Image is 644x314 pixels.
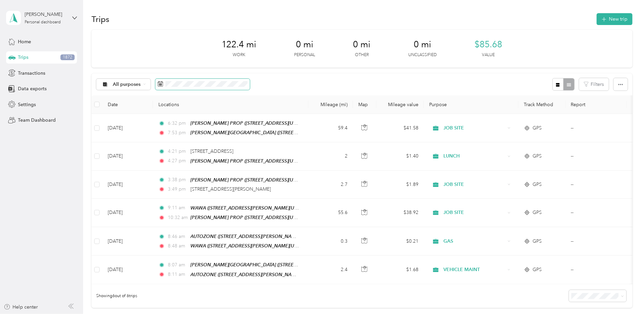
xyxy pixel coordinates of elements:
td: -- [566,142,627,170]
td: [DATE] [102,227,153,256]
span: GPS [533,124,542,132]
span: WAWA ([STREET_ADDRESS][PERSON_NAME][US_STATE]) [190,205,314,211]
span: 7:53 pm [168,129,187,137]
span: JOB SITE [443,209,505,216]
button: Help center [4,304,38,311]
p: Work [233,52,245,58]
span: Trips [18,54,28,61]
td: -- [566,171,627,199]
span: All purposes [113,82,141,87]
td: -- [566,114,627,142]
span: VEHICLE MAINT [443,266,505,273]
span: [PERSON_NAME] PROP ([STREET_ADDRESS][US_STATE]) [190,177,313,183]
span: 6:32 pm [168,120,187,127]
td: [DATE] [102,142,153,170]
span: [PERSON_NAME] PROP ([STREET_ADDRESS][US_STATE]) [190,215,313,220]
span: 4:27 pm [168,157,187,165]
span: Showing 6 out of 6 trips [92,293,137,299]
td: [DATE] [102,171,153,199]
p: Personal [294,52,315,58]
span: GAS [443,238,505,245]
td: $38.92 [377,199,424,227]
span: [PERSON_NAME][GEOGRAPHIC_DATA] ([STREET_ADDRESS][PERSON_NAME][US_STATE]) [190,262,384,268]
th: Locations [153,95,308,114]
span: 0 mi [296,39,314,50]
span: 8:11 am [168,271,187,278]
td: 0.3 [308,227,353,256]
span: 122.4 mi [222,39,257,50]
span: JOB SITE [443,124,505,132]
span: Home [18,38,31,45]
td: -- [566,227,627,256]
span: GPS [533,209,542,216]
td: 55.6 [308,199,353,227]
td: [DATE] [102,114,153,142]
td: $1.40 [377,142,424,170]
span: 1872 [60,54,75,61]
span: [PERSON_NAME] PROP ([STREET_ADDRESS][US_STATE]) [190,158,313,164]
span: 3:38 pm [168,176,187,184]
th: Track Method [518,95,566,114]
span: $85.68 [475,39,503,50]
span: 8:07 am [168,261,187,269]
th: Mileage (mi) [308,95,353,114]
td: 2.4 [308,256,353,284]
span: WAWA ([STREET_ADDRESS][PERSON_NAME][US_STATE]) [190,243,314,249]
span: AUTOZONE ([STREET_ADDRESS][PERSON_NAME][US_STATE]) [190,272,325,277]
span: 0 mi [353,39,371,50]
span: Data exports [18,85,47,92]
h1: Trips [92,16,109,23]
span: 3:49 pm [168,186,187,193]
span: GPS [533,238,542,245]
span: 4:21 pm [168,148,187,155]
span: JOB SITE [443,181,505,188]
div: [PERSON_NAME] [25,11,67,18]
span: Transactions [18,70,45,77]
span: [PERSON_NAME][GEOGRAPHIC_DATA] ([STREET_ADDRESS][PERSON_NAME][US_STATE]) [190,130,384,136]
td: -- [566,256,627,284]
td: 2 [308,142,353,170]
td: -- [566,199,627,227]
span: Settings [18,101,36,108]
span: 9:11 am [168,204,187,212]
td: $0.21 [377,227,424,256]
span: 0 mi [414,39,432,50]
th: Purpose [424,95,518,114]
button: New trip [597,13,633,25]
span: LUNCH [443,152,505,160]
span: GPS [533,266,542,273]
span: AUTOZONE ([STREET_ADDRESS][PERSON_NAME][US_STATE]) [190,234,325,239]
span: [STREET_ADDRESS][PERSON_NAME] [190,186,271,192]
div: Personal dashboard [25,20,61,24]
span: 8:46 am [168,233,187,240]
iframe: Everlance-gr Chat Button Frame [606,276,644,314]
p: Unclassified [409,52,437,58]
span: [PERSON_NAME] PROP ([STREET_ADDRESS][US_STATE]) [190,120,313,126]
td: $1.89 [377,171,424,199]
span: 10:32 am [168,214,187,221]
span: GPS [533,181,542,188]
th: Date [102,95,153,114]
td: 59.4 [308,114,353,142]
p: Value [482,52,495,58]
span: [STREET_ADDRESS] [190,148,233,154]
span: 8:48 am [168,242,187,250]
span: GPS [533,152,542,160]
th: Map [353,95,377,114]
span: Team Dashboard [18,117,56,124]
th: Report [566,95,627,114]
td: 2.7 [308,171,353,199]
td: $41.58 [377,114,424,142]
td: $1.68 [377,256,424,284]
td: [DATE] [102,256,153,284]
td: [DATE] [102,199,153,227]
th: Mileage value [377,95,424,114]
button: Filters [579,78,609,91]
p: Other [355,52,369,58]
